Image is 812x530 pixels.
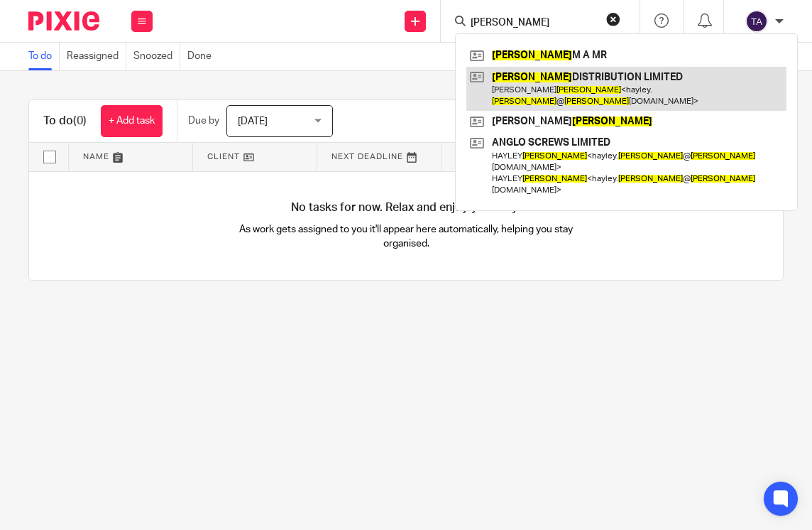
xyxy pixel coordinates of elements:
h4: No tasks for now. Relax and enjoy your day! [29,200,783,215]
h1: To do [43,114,87,129]
input: Search [469,17,597,30]
a: To do [28,43,60,70]
button: Clear [606,12,620,26]
span: (0) [73,115,87,126]
img: Pixie [28,11,99,31]
span: [DATE] [238,117,268,126]
p: As work gets assigned to you it'll appear here automatically, helping you stay organised. [218,222,595,252]
p: Due by [188,114,219,128]
a: Done [187,43,219,70]
a: Snoozed [133,43,180,70]
a: Reassigned [67,43,126,70]
a: + Add task [101,105,163,137]
img: svg%3E [745,10,768,33]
